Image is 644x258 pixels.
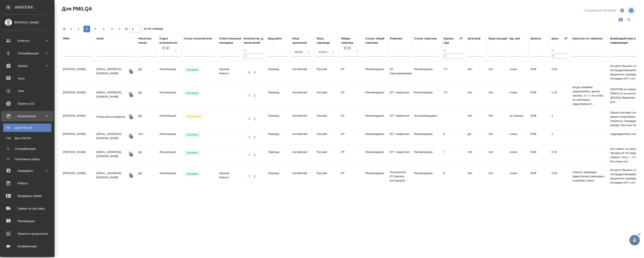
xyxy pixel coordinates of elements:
td: 1.15 [549,88,570,103]
td: Русский [315,148,339,163]
p: [EMAIL_ADDRESS][DOMAIN_NAME] [96,67,128,76]
td: 1 [549,130,570,145]
td: Английский [290,169,315,184]
td: Локализация [157,130,182,145]
div: ИТ [343,46,347,50]
td: Рекомендован [412,130,441,145]
div: Платёжные рейсы [5,157,49,161]
div: Работы [3,180,51,186]
button: 1 [75,26,82,32]
div: ИТ [343,46,352,51]
div: Качество по тематике [572,36,602,41]
button: 4 [100,26,107,32]
button: Скопировать [128,151,134,157]
p: Активен [187,133,198,137]
div: Для CM/VM [5,136,49,140]
td: Английский [290,65,315,80]
div: перевод хороший. Желательно использовать переводчика с редактором, но для несложных заказов возмо... [443,171,463,175]
p: Активен [187,91,198,95]
button: 3 [92,26,99,32]
div: Исполнители [3,113,51,119]
td: Английский [290,88,315,103]
input: До [443,53,463,59]
td: слово [507,88,528,103]
td: ИТ [339,169,363,184]
div: Верстальщик [489,36,507,41]
span: Посмотреть информацию [627,7,636,14]
p: Активен [187,151,198,155]
span: Настроить таблицу [617,5,627,16]
div: Валюта [531,36,541,41]
div: Английский [294,51,305,54]
span: 1 [75,27,82,31]
td: Да [136,148,157,163]
input: От [552,48,568,53]
div: Носитель языка [138,36,155,45]
div: 7 [248,117,250,121]
div: Проекты SC [3,100,51,107]
td: Да [136,112,157,126]
div: Русский [319,51,330,54]
div: Цена [552,36,558,41]
td: Не рекомендован [412,112,441,126]
td: ИТ + маркетинг [388,112,412,126]
td: 0.84 [549,65,570,80]
div: Количество начислений [244,36,260,45]
td: [PERSON_NAME] [61,112,94,126]
div: Проекты процессинга [3,231,51,237]
td: 0.76 [549,148,570,163]
div: перевод хороший. Желательно использовать переводчика с редактором, но для несложных заказов возмо... [443,132,463,136]
div: Статус общей тематики [365,36,385,45]
p: Хорошо переводит аудиотехнику (микшеры) и рыбную ловлю. [572,170,606,183]
div: [PERSON_NAME] [3,20,51,25]
td: ИТ + маркетинг [388,88,412,103]
button: Открыть работы [250,151,259,160]
td: Нет [487,169,507,184]
div: Локализация [161,46,165,50]
td: слово [507,130,528,145]
div: email [96,36,104,41]
span: 5 [109,27,115,31]
a: Заявки на доставку [1,203,53,214]
td: Перевод [266,112,290,126]
button: Скопировать [128,172,134,179]
a: Todo [1,86,53,96]
td: Шорова Инесса [217,65,242,80]
a: Проекты SC [1,98,53,109]
td: Английский [290,130,315,145]
td: Русский [315,130,339,145]
td: Нет [136,130,157,145]
td: слово [507,65,528,80]
div: Клиенты [3,38,51,44]
div: Todo [3,88,51,94]
td: Перевод [266,65,290,80]
td: [PERSON_NAME] [61,130,94,145]
td: ИТ [339,148,363,163]
td: Рекомендован [363,130,388,145]
div: 7 [248,94,250,98]
div: Штатный [468,36,480,41]
td: Рекомендован [412,169,441,184]
button: Открыть работы [250,115,259,123]
span: 3 [92,27,99,31]
span: 🙏 [631,236,638,245]
td: ИТ + маркетинг [388,148,412,163]
p: Активен [187,68,198,72]
div: 7 [248,174,250,179]
td: Нет [466,88,487,103]
div: Заявки на доставку [3,205,51,212]
div: Наши пути разошлись: исполнитель с нами не работает [184,114,215,119]
td: ИТ [339,88,363,103]
div: Отдел исполнителя [159,36,180,45]
td: Локализация [157,112,182,126]
span: Для PM/LQA [61,5,92,12]
td: Рекомендован [363,148,388,163]
td: [PERSON_NAME] [61,88,94,103]
button: Открыть работы [250,91,259,100]
td: ИТ [339,112,363,126]
td: Английский [290,112,315,126]
div: Для PM/LQA [5,126,49,130]
p: [EMAIL_ADDRESS][DOMAIN_NAME] [96,90,128,99]
a: PMДля PM/LQA [3,124,51,132]
p: [EMAIL_ADDRESS][DOMAIN_NAME] [96,132,128,140]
